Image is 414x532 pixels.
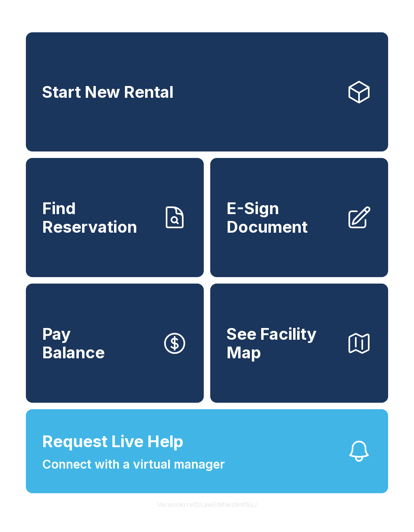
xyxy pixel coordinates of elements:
[210,158,388,277] a: E-Sign Document
[42,455,225,473] span: Connect with a virtual manager
[26,284,204,403] button: PayBalance
[226,199,340,236] span: E-Sign Document
[42,325,105,362] span: Pay Balance
[26,158,204,277] a: Find Reservation
[150,493,264,516] button: VersionkrrefDLawElMlwz8nfSsJ
[42,199,155,236] span: Find Reservation
[26,409,388,493] button: Request Live HelpConnect with a virtual manager
[26,32,388,151] a: Start New Rental
[42,83,173,101] span: Start New Rental
[42,429,184,454] span: Request Live Help
[210,284,388,403] button: See Facility Map
[226,325,340,362] span: See Facility Map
